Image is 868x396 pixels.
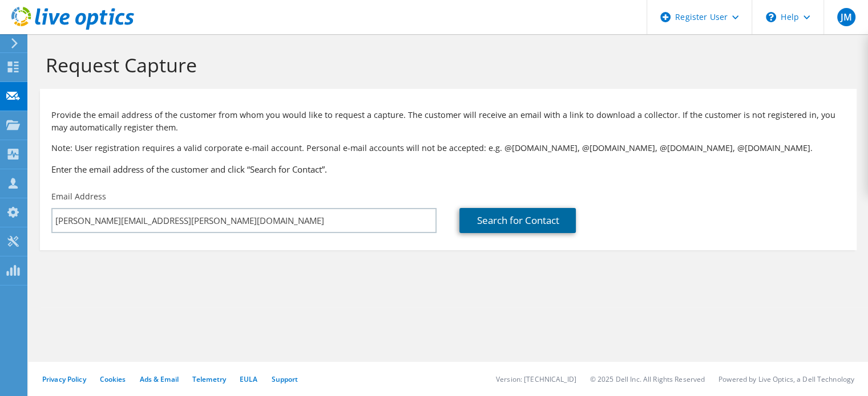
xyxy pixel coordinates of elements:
a: Telemetry [192,374,226,384]
a: EULA [240,374,257,384]
label: Email Address [51,191,106,202]
li: Version: [TECHNICAL_ID] [496,374,576,384]
li: Powered by Live Optics, a Dell Technology [718,374,854,384]
svg: \n [766,12,776,22]
span: JM [837,8,855,26]
a: Privacy Policy [42,374,86,384]
h1: Request Capture [46,53,845,77]
p: Note: User registration requires a valid corporate e-mail account. Personal e-mail accounts will ... [51,142,845,154]
a: Support [271,374,298,384]
li: © 2025 Dell Inc. All Rights Reserved [590,374,705,384]
p: Provide the email address of the customer from whom you would like to request a capture. The cust... [51,109,845,134]
h3: Enter the email address of the customer and click “Search for Contact”. [51,163,845,175]
a: Cookies [100,374,126,384]
a: Ads & Email [140,374,179,384]
a: Search for Contact [459,208,576,233]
